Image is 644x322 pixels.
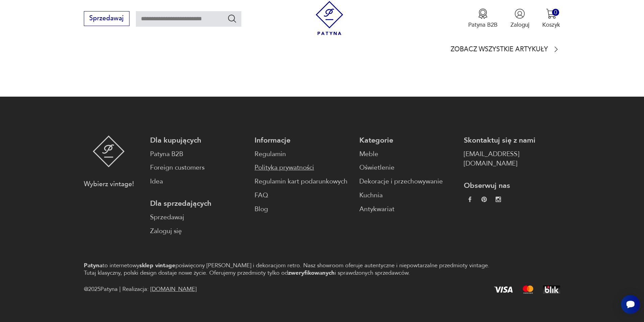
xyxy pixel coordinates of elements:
img: Mastercard [523,286,533,294]
a: Polityka prywatności [255,163,351,173]
img: BLIK [543,286,560,294]
iframe: Smartsupp widget button [621,295,640,314]
a: Zaloguj się [150,226,246,236]
div: 0 [552,9,559,16]
a: [EMAIL_ADDRESS][DOMAIN_NAME] [464,149,560,169]
a: FAQ [255,191,351,200]
p: Obserwuj nas [464,181,560,191]
a: Regulamin [255,149,351,159]
a: Foreign customers [150,163,246,173]
a: Dekoracje i przechowywanie [359,177,456,187]
span: @ 2025 Patyna [84,284,118,294]
p: Wybierz vintage! [84,179,134,189]
div: | [119,284,121,294]
a: Sprzedawaj [150,213,246,222]
p: Informacje [255,135,351,145]
p: Kategorie [359,135,456,145]
a: Sprzedawaj [84,16,129,22]
p: Zobacz wszystkie artykuły [451,47,548,52]
a: Regulamin kart podarunkowych [255,177,351,187]
button: Zaloguj [510,8,529,29]
a: Oświetlenie [359,163,456,173]
img: da9060093f698e4c3cedc1453eec5031.webp [467,197,473,202]
a: Meble [359,149,456,159]
p: Patyna B2B [468,21,498,29]
span: Realizacja: [122,284,196,294]
button: 0Koszyk [542,8,560,29]
strong: sklep vintage [139,262,175,269]
a: Blog [255,204,351,214]
button: Szukaj [227,14,237,23]
a: Ikona medaluPatyna B2B [468,8,498,29]
strong: Patyna [84,262,102,269]
p: Koszyk [542,21,560,29]
p: to internetowy poświęcony [PERSON_NAME] i dekoracjom retro. Nasz showroom oferuje autentyczne i n... [84,262,500,276]
img: Ikona koszyka [546,8,556,19]
img: 37d27d81a828e637adc9f9cb2e3d3a8a.webp [481,197,487,202]
img: Ikona medalu [478,8,488,19]
button: Sprzedawaj [84,11,129,26]
img: Patyna - sklep z meblami i dekoracjami vintage [93,135,125,167]
a: [DOMAIN_NAME] [150,285,196,293]
a: Kuchnia [359,191,456,200]
a: Antykwariat [359,204,456,214]
a: Zobacz wszystkie artykuły [451,45,560,53]
a: Idea [150,177,246,187]
p: Skontaktuj się z nami [464,135,560,145]
p: Dla sprzedających [150,199,246,208]
a: Patyna B2B [150,149,246,159]
strong: zweryfikowanych [288,269,335,277]
button: Patyna B2B [468,8,498,29]
img: Ikonka użytkownika [515,8,525,19]
p: Dla kupujących [150,135,246,145]
p: Zaloguj [510,21,529,29]
img: c2fd9cf7f39615d9d6839a72ae8e59e5.webp [496,197,501,202]
img: Visa [494,287,513,293]
img: Patyna - sklep z meblami i dekoracjami vintage [312,1,347,35]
